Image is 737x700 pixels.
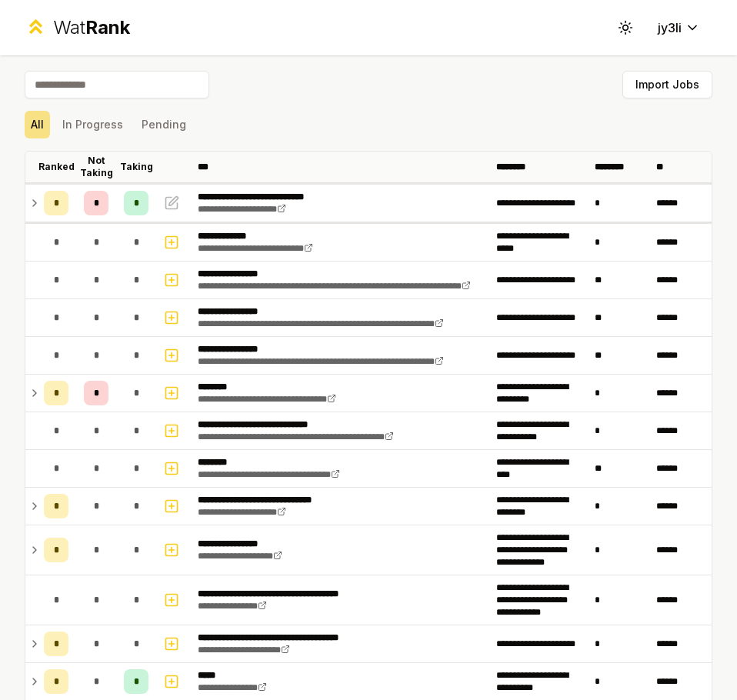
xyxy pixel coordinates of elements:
button: Pending [135,111,192,138]
p: Taking [120,161,153,173]
a: WatRank [25,15,130,40]
div: Wat [53,15,130,40]
p: Not Taking [80,155,113,179]
span: jy3li [658,18,682,37]
button: In Progress [56,111,129,138]
button: All [25,111,50,138]
button: jy3li [645,14,712,42]
span: Rank [85,16,130,38]
button: Import Jobs [622,71,712,98]
p: Ranked [38,161,75,173]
